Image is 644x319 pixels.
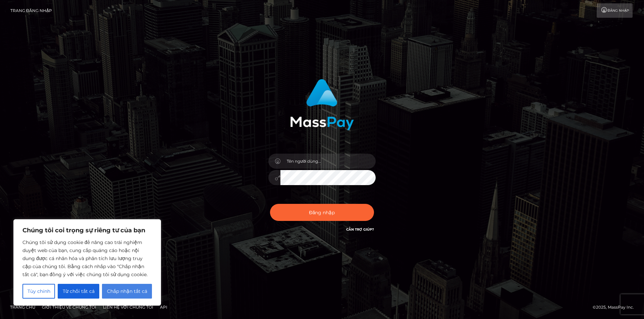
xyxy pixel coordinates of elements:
[10,8,52,13] font: Trang đăng nhập
[107,288,147,294] font: Chấp nhận tất cả
[58,284,99,299] button: Từ chối tất cả
[10,3,52,18] a: Trang đăng nhập
[593,305,596,310] font: ©
[100,302,156,312] a: Liên hệ với chúng tôi
[13,219,161,306] div: Chúng tôi coi trọng sự riêng tư của bạn
[280,154,376,169] input: Tên người dùng...
[103,305,153,310] font: Liên hệ với chúng tôi
[160,305,167,310] font: API
[28,288,50,294] font: Tùy chỉnh
[290,79,354,130] img: Đăng nhập MassPay
[270,204,374,221] button: Đăng nhập
[596,305,634,310] font: 2025, MassPay Inc.
[22,284,55,299] button: Tùy chỉnh
[42,305,96,310] font: Giới thiệu về chúng tôi
[7,302,38,312] a: Trang chủ
[10,305,35,310] font: Trang chủ
[309,210,335,216] font: Đăng nhập
[597,3,633,18] a: Đăng nhập
[346,227,374,232] a: Cần trợ giúp?
[39,302,99,312] a: Giới thiệu về chúng tôi
[157,302,170,312] a: API
[22,239,148,277] font: Chúng tôi sử dụng cookie để nâng cao trải nghiệm duyệt web của bạn, cung cấp quảng cáo hoặc nội d...
[22,227,145,234] font: Chúng tôi coi trọng sự riêng tư của bạn
[63,288,95,294] font: Từ chối tất cả
[102,284,152,299] button: Chấp nhận tất cả
[608,8,629,13] font: Đăng nhập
